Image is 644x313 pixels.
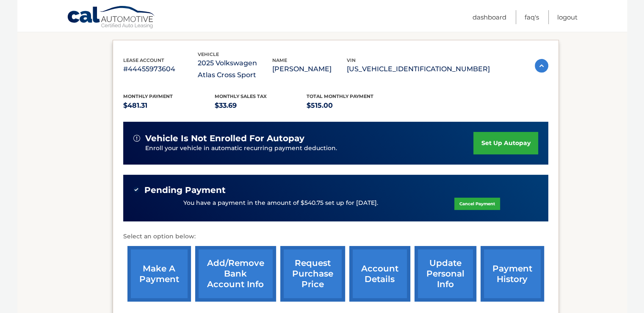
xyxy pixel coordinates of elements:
[123,232,548,242] p: Select an option below:
[481,246,544,302] a: payment history
[183,198,378,208] p: You have a payment in the amount of $540.75 set up for [DATE].
[272,63,347,75] p: [PERSON_NAME]
[347,57,356,63] span: vin
[145,144,474,153] p: Enroll your vehicle in automatic recurring payment deduction.
[307,93,373,99] span: Total Monthly Payment
[535,59,548,73] img: accordion-active.svg
[525,10,539,24] a: FAQ's
[198,51,219,57] span: vehicle
[307,100,398,112] p: $515.00
[349,246,410,302] a: account details
[133,135,140,142] img: alert-white.svg
[280,246,345,302] a: request purchase price
[454,198,500,210] a: Cancel Payment
[67,6,156,30] a: Cal Automotive
[127,246,191,302] a: make a payment
[123,93,173,99] span: Monthly Payment
[123,100,215,112] p: $481.31
[215,100,307,112] p: $33.69
[145,133,304,144] span: vehicle is not enrolled for autopay
[473,10,506,24] a: Dashboard
[347,63,490,75] p: [US_VEHICLE_IDENTIFICATION_NUMBER]
[123,63,198,75] p: #44455973604
[195,246,276,302] a: Add/Remove bank account info
[557,10,578,24] a: Logout
[415,246,476,302] a: update personal info
[272,57,287,63] span: name
[215,93,267,99] span: Monthly sales Tax
[198,57,272,81] p: 2025 Volkswagen Atlas Cross Sport
[133,187,139,193] img: check-green.svg
[473,132,538,154] a: set up autopay
[123,57,164,63] span: lease account
[144,185,226,196] span: Pending Payment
